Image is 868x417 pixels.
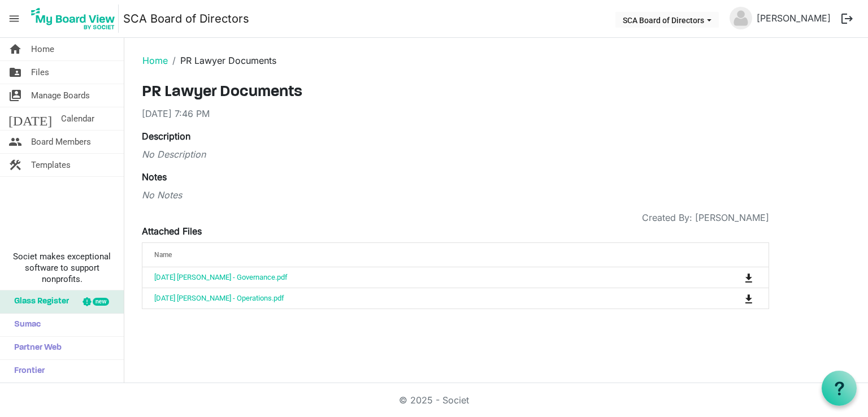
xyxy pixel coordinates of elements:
[31,38,54,60] span: Home
[8,107,52,130] span: [DATE]
[8,38,22,60] span: home
[752,7,835,29] a: [PERSON_NAME]
[698,267,769,288] td: is Command column column header
[8,154,22,176] span: construction
[154,273,288,281] a: [DATE] [PERSON_NAME] - Governance.pdf
[168,54,276,67] li: PR Lawyer Documents
[741,290,757,306] button: Download
[31,154,71,176] span: Templates
[142,107,769,120] div: [DATE] 7:46 PM
[642,211,769,224] span: Created By: [PERSON_NAME]
[142,267,698,288] td: 2025.09.19 LT Tiefenbach - Governance.pdf is template cell column header Name
[142,224,202,238] label: Attached Files
[154,294,284,302] a: [DATE] [PERSON_NAME] - Operations.pdf
[142,83,769,102] h3: PR Lawyer Documents
[154,251,172,259] span: Name
[61,107,94,130] span: Calendar
[698,288,769,309] td: is Command column column header
[28,5,119,33] img: My Board View Logo
[8,337,62,359] span: Partner Web
[3,8,25,29] span: menu
[31,84,90,107] span: Manage Boards
[28,5,123,33] a: My Board View Logo
[8,131,22,153] span: people
[8,314,41,336] span: Sumac
[142,55,168,66] a: Home
[93,298,109,306] div: new
[142,129,190,143] label: Description
[123,7,249,30] a: SCA Board of Directors
[142,288,698,309] td: 2025.09.19 LT Tiefenbach - Operations.pdf is template cell column header Name
[741,270,757,285] button: Download
[142,170,167,184] label: Notes
[615,12,719,28] button: SCA Board of Directors dropdownbutton
[730,7,752,29] img: no-profile-picture.svg
[142,147,769,161] div: No Description
[8,290,69,313] span: Glass Register
[31,61,49,84] span: Files
[8,61,22,84] span: folder_shared
[835,7,859,31] button: logout
[31,131,91,153] span: Board Members
[399,394,469,406] a: © 2025 - Societ
[8,360,45,383] span: Frontier
[5,251,119,285] span: Societ makes exceptional software to support nonprofits.
[8,84,22,107] span: switch_account
[142,188,769,202] div: No Notes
